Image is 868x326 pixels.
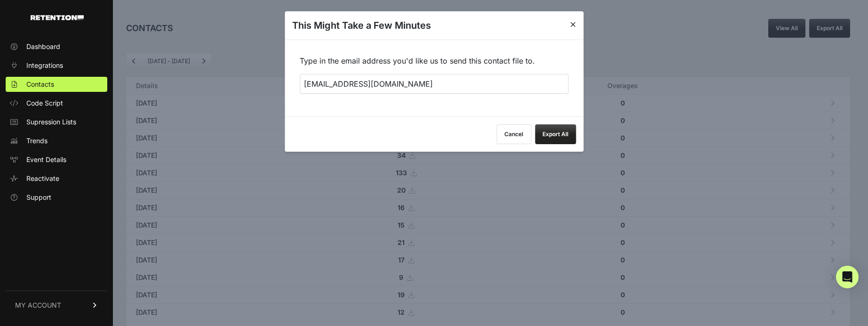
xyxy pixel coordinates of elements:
button: Cancel [496,124,531,144]
div: Type in the email address you'd like us to send this contact file to. [285,40,583,116]
span: Code Script [26,98,63,108]
a: Trends [6,133,107,148]
span: Supression Lists [26,117,76,127]
span: Integrations [26,61,63,70]
h3: This Might Take a Few Minutes [292,19,431,32]
a: Code Script [6,96,107,111]
span: Dashboard [26,42,60,51]
button: Export All [535,124,576,144]
a: Contacts [6,77,107,92]
span: MY ACCOUNT [15,301,61,310]
a: Supression Lists [6,114,107,130]
span: Contacts [26,80,54,89]
span: Trends [26,136,48,146]
a: Event Details [6,152,107,167]
a: Reactivate [6,171,107,186]
a: Integrations [6,58,107,73]
span: Event Details [26,155,66,164]
img: Retention.com [31,15,84,20]
span: Reactivate [26,174,59,183]
span: Support [26,193,51,202]
input: + Add recipient [300,74,568,94]
a: Support [6,190,107,205]
a: Dashboard [6,39,107,54]
div: Open Intercom Messenger [836,266,859,288]
a: MY ACCOUNT [6,291,107,319]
